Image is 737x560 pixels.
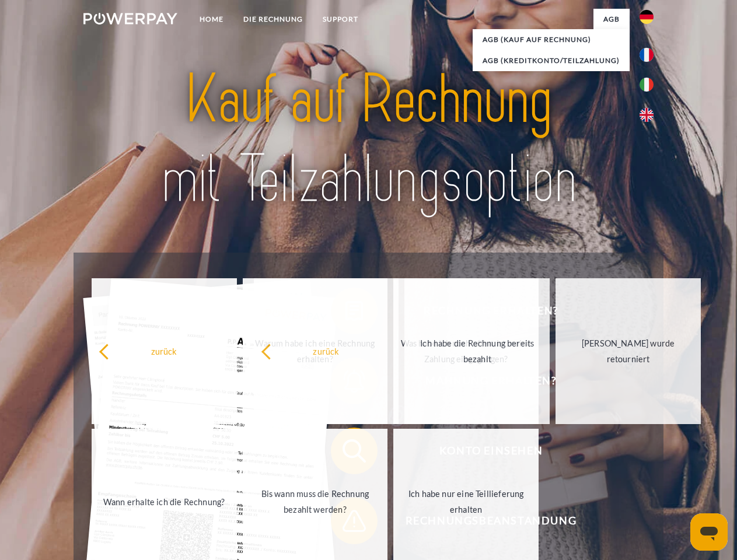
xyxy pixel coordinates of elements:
div: [PERSON_NAME] wurde retourniert [563,335,694,367]
div: Bis wann muss die Rechnung bezahlt werden? [250,486,381,517]
a: SUPPORT [313,9,368,30]
img: logo-powerpay-white.svg [83,13,177,24]
a: AGB (Kauf auf Rechnung) [473,29,630,50]
div: Ich habe die Rechnung bereits bezahlt [411,335,543,367]
img: de [640,10,654,24]
div: Wann erhalte ich die Rechnung? [99,494,230,509]
img: it [640,78,654,92]
img: en [640,108,654,122]
div: zurück [99,343,230,359]
div: Ich habe nur eine Teillieferung erhalten [400,486,532,517]
div: zurück [261,343,392,359]
iframe: Schaltfläche zum Öffnen des Messaging-Fensters [690,513,728,551]
a: agb [593,9,630,30]
a: AGB (Kreditkonto/Teilzahlung) [473,50,630,71]
img: title-powerpay_de.svg [111,56,626,223]
a: Home [190,9,233,30]
a: DIE RECHNUNG [233,9,313,30]
img: fr [640,48,654,62]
